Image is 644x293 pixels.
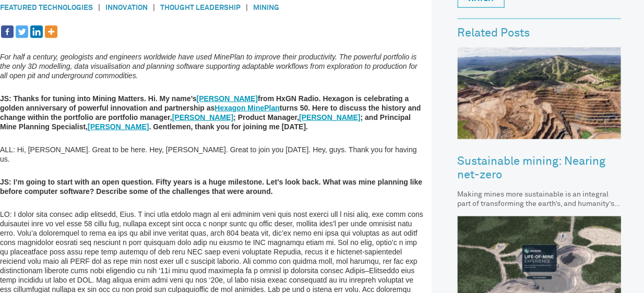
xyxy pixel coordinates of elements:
a: [PERSON_NAME] [172,113,233,121]
a: [PERSON_NAME] [299,113,360,121]
a: Twitter [16,26,28,38]
img: Sustainable mining: Nearing net-zero [458,47,621,139]
a: Linkedin [30,26,43,38]
a: Hexagon MinePlan [215,104,280,112]
div: Making mines more sustainable is an integral part of transforming the earth’s, and humanity’s, fu... [458,190,621,209]
span: | [93,3,105,14]
a: [PERSON_NAME] [197,94,258,103]
span: | [241,3,253,14]
a: Innovation [105,4,148,11]
a: Facebook [1,26,14,38]
a: Mining [253,4,279,11]
span: | [148,3,160,14]
h3: Related Posts [458,27,621,40]
a: [PERSON_NAME] [88,123,149,131]
a: More [45,26,57,38]
a: Thought Leadership [160,4,241,11]
a: Sustainable mining: Nearing net-zero [458,147,621,190]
